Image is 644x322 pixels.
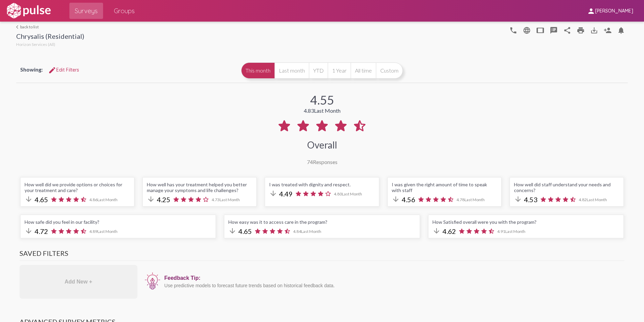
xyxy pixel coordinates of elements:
span: 4.72 [35,227,48,235]
button: language [520,23,534,37]
mat-icon: Share [563,26,571,34]
mat-icon: tablet [536,26,544,34]
button: Share [560,23,574,37]
button: Last month [275,62,309,79]
span: Horizon Services (All) [16,42,55,47]
span: Groups [114,5,135,17]
div: 4.55 [310,92,334,107]
button: Bell [614,23,628,37]
a: print [574,23,587,37]
button: speaker_notes [547,23,560,37]
mat-icon: arrow_downward [25,195,33,203]
a: back to list [16,24,84,29]
mat-icon: person [587,7,595,15]
mat-icon: print [577,26,585,34]
mat-icon: arrow_back_ios [16,25,20,29]
span: Last Month [97,229,118,234]
span: 74 [307,159,313,165]
button: This month [241,62,275,79]
mat-icon: Edit Filters [48,66,56,74]
button: tablet [534,23,547,37]
a: Surveys [69,3,103,19]
div: Responses [307,159,337,165]
button: language [507,23,520,37]
mat-icon: speaker_notes [550,26,558,34]
span: 4.89 [89,229,118,234]
span: 4.84 [293,229,321,234]
div: How well has your treatment helped you better manage your symptoms and life challenges? [147,182,252,193]
div: Add New + [20,265,137,299]
div: Chrysalis (Residential) [16,32,84,42]
span: Last Month [301,229,321,234]
span: Edit Filters [48,67,79,73]
span: Showing: [20,66,43,73]
mat-icon: arrow_downward [432,227,441,235]
div: How well did staff understand your needs and concerns? [514,182,619,193]
button: 1 Year [328,62,351,79]
button: YTD [309,62,328,79]
span: Last Month [464,197,485,202]
span: Last Month [505,229,525,234]
img: icon12.png [144,272,161,291]
button: Custom [376,62,403,79]
a: Groups [108,3,140,19]
button: Download [587,23,601,37]
span: 4.78 [456,197,485,202]
div: I was treated with dignity and respect. [269,182,375,187]
span: 4.73 [212,197,240,202]
div: Feedback Tip: [164,275,621,281]
span: 4.91 [497,229,525,234]
span: Last Month [97,197,118,202]
span: 4.62 [443,227,456,235]
span: 4.65 [35,195,48,204]
div: How Satisfied overall were you with the program? [432,219,619,225]
span: 4.80 [334,191,362,196]
span: Last Month [314,107,341,114]
span: 4.49 [279,190,293,198]
mat-icon: arrow_downward [228,227,236,235]
mat-icon: language [523,26,531,34]
mat-icon: arrow_downward [147,195,155,203]
div: Use predictive models to forecast future trends based on historical feedback data. [164,283,621,288]
div: I was given the right amount of time to speak with staff [392,182,497,193]
div: How easy was it to access care in the program? [228,219,415,225]
mat-icon: Bell [617,26,625,34]
span: 4.53 [524,195,538,204]
span: Last Month [342,191,362,196]
span: 4.25 [157,195,170,204]
button: [PERSON_NAME] [582,4,639,17]
button: All time [351,62,376,79]
div: How well did we provide options or choices for your treatment and care? [25,182,130,193]
button: Person [601,23,614,37]
img: white-logo.svg [5,2,52,19]
mat-icon: Person [604,26,612,34]
div: 4.83 [304,107,341,114]
span: Surveys [75,5,98,17]
h3: Saved Filters [20,249,624,261]
mat-icon: arrow_downward [25,227,33,235]
span: 4.86 [89,197,118,202]
mat-icon: arrow_downward [269,189,277,197]
span: 4.82 [579,197,607,202]
mat-icon: Download [590,26,598,34]
span: [PERSON_NAME] [595,8,633,14]
mat-icon: arrow_downward [392,195,400,203]
div: How safe did you feel in our facility? [25,219,212,225]
mat-icon: language [509,26,517,34]
mat-icon: arrow_downward [514,195,522,203]
button: Edit FiltersEdit Filters [43,64,85,76]
span: Last Month [587,197,607,202]
span: 4.56 [402,195,415,204]
span: Last Month [220,197,240,202]
div: Overall [307,139,337,151]
span: 4.65 [238,227,252,235]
